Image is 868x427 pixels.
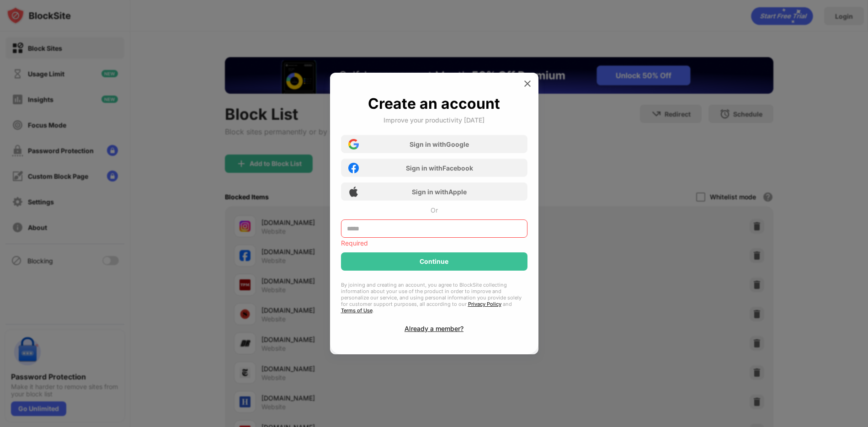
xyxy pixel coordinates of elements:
div: Already a member? [405,325,463,332]
img: facebook-icon.png [348,163,359,173]
div: Continue [420,258,448,265]
a: Terms of Use [341,307,373,314]
img: google-icon.png [348,139,359,149]
img: apple-icon.png [348,187,359,197]
a: Privacy Policy [468,301,501,307]
div: Sign in with Google [410,140,469,148]
div: Required [341,240,527,247]
div: Create an account [368,95,500,112]
div: Sign in with Apple [412,188,467,196]
div: Improve your productivity [DATE] [383,116,485,124]
div: Or [431,206,438,214]
div: By joining and creating an account, you agree to BlockSite collecting information about your use ... [341,282,527,314]
div: Sign in with Facebook [406,164,473,172]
